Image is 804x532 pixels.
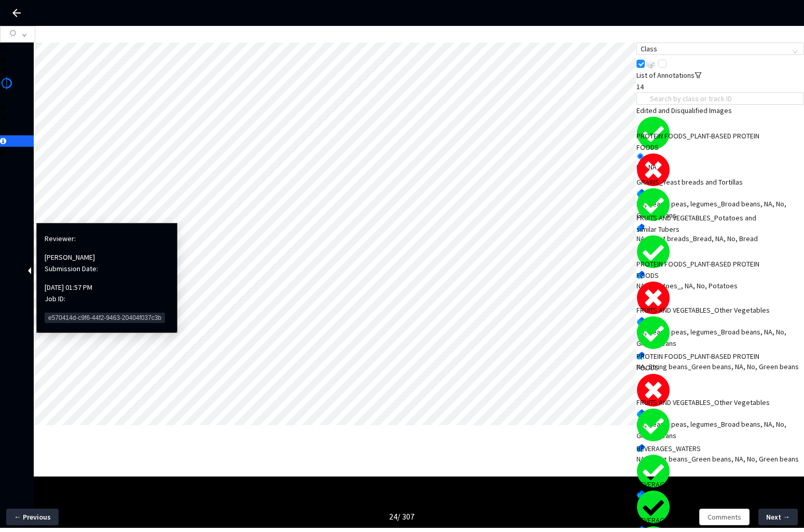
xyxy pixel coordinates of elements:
[45,251,169,263] div: [PERSON_NAME]
[636,81,804,92] div: 14
[45,293,169,304] p: Job ID:
[45,313,165,323] span: e570414d-c9f6-44f2-9463-20404f037c3b
[45,233,169,244] p: Reviewer:
[45,263,169,274] p: Submission Date:
[45,282,169,293] div: [DATE] 01:57 PM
